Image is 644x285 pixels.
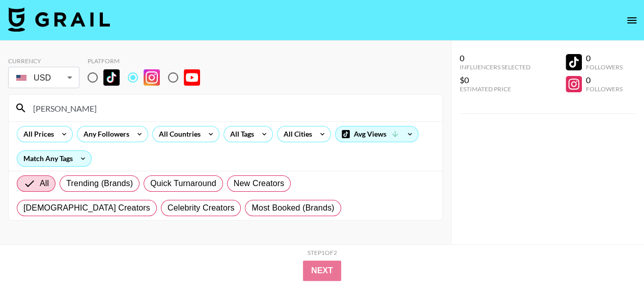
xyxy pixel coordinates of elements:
div: All Tags [224,126,256,142]
img: Instagram [144,69,160,86]
div: All Countries [153,126,203,142]
div: Avg Views [335,126,418,142]
img: TikTok [103,69,120,86]
div: Any Followers [77,126,131,142]
div: 0 [586,53,623,63]
button: Next [303,261,341,281]
img: Grail Talent [8,7,110,32]
div: All Prices [17,126,56,142]
div: USD [10,69,77,87]
div: 0 [586,75,623,85]
div: Estimated Price [460,85,530,93]
div: 0 [460,53,530,63]
div: Match Any Tags [17,151,91,166]
button: open drawer [622,10,642,31]
div: Platform [88,57,208,65]
div: All Cities [277,126,314,142]
span: [DEMOGRAPHIC_DATA] Creators [23,202,150,214]
div: Currency [8,57,79,65]
div: Influencers Selected [460,63,530,71]
input: Search by User Name [27,100,436,116]
span: All [40,177,49,190]
img: YouTube [184,69,200,86]
div: $0 [460,75,530,85]
span: New Creators [234,177,285,190]
span: Most Booked (Brands) [251,202,334,214]
span: Quick Turnaround [150,177,216,190]
div: Followers [586,63,623,71]
span: Trending (Brands) [66,177,133,190]
div: Followers [586,85,623,93]
span: Celebrity Creators [167,202,235,214]
div: Step 1 of 2 [307,249,337,256]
